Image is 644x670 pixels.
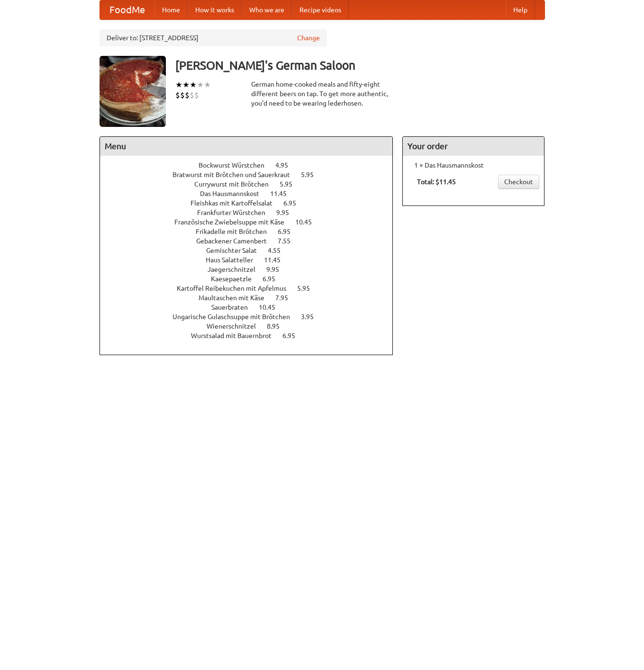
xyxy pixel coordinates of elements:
li: $ [194,90,199,100]
a: Kartoffel Reibekuchen mit Apfelmus 5.95 [177,285,327,292]
span: 8.95 [267,322,289,330]
a: Frikadelle mit Brötchen 6.95 [196,228,308,235]
a: Französische Zwiebelsuppe mit Käse 10.45 [174,218,329,226]
li: ★ [190,80,197,90]
span: Frankfurter Würstchen [197,209,275,216]
h4: Menu [100,137,393,156]
span: Kartoffel Reibekuchen mit Apfelmus [177,285,296,292]
span: 4.55 [268,247,290,254]
b: Total: $11.45 [417,178,456,186]
span: Das Hausmannskost [200,190,269,197]
a: Bratwurst mit Brötchen und Sauerkraut 5.95 [172,171,331,179]
a: Sauerbraten 10.45 [211,304,293,311]
span: 5.95 [301,171,323,179]
span: Sauerbraten [211,304,257,311]
li: 1 × Das Hausmannskost [408,161,539,170]
span: Haus Salatteller [206,256,263,264]
span: Currywurst mit Brötchen [194,180,278,188]
a: FoodMe [100,0,154,19]
a: Fleishkas mit Kartoffelsalat 6.95 [190,199,314,207]
a: Ungarische Gulaschsuppe mit Brötchen 3.95 [172,313,331,321]
span: 4.95 [275,161,298,169]
a: Help [506,0,535,19]
li: $ [175,90,180,100]
li: $ [190,90,194,100]
h3: [PERSON_NAME]'s German Saloon [175,56,545,75]
span: 10.45 [259,304,285,311]
a: Gebackener Camenbert 7.55 [196,237,308,245]
span: 6.95 [278,228,300,235]
span: 10.45 [295,218,321,226]
a: Wienerschnitzel 8.95 [207,322,297,330]
a: Bockwurst Würstchen 4.95 [199,161,306,169]
span: 9.95 [266,266,289,273]
span: 6.95 [282,332,305,339]
a: Wurstsalad mit Bauernbrot 6.95 [191,332,313,339]
a: Home [154,0,188,19]
a: Haus Salatteller 11.45 [206,256,298,264]
span: 11.45 [264,256,290,264]
span: 5.95 [280,180,302,188]
span: Wienerschnitzel [207,322,265,330]
div: German home-cooked meals and fifty-eight different beers on tap. To get more authentic, you'd nee... [251,80,393,108]
span: 6.95 [283,199,306,207]
span: Bratwurst mit Brötchen und Sauerkraut [172,171,299,179]
span: Bockwurst Würstchen [199,161,274,169]
li: ★ [182,80,190,90]
span: Gebackener Camenbert [196,237,276,245]
h4: Your order [403,137,544,156]
li: ★ [197,80,204,90]
div: Deliver to: [STREET_ADDRESS] [100,29,327,46]
a: Maultaschen mit Käse 7.95 [199,294,306,302]
a: Recipe videos [292,0,349,19]
li: $ [180,90,185,100]
span: Maultaschen mit Käse [199,294,274,302]
a: Who we are [242,0,292,19]
a: Currywurst mit Brötchen 5.95 [194,180,310,188]
span: Ungarische Gulaschsuppe mit Brötchen [172,313,299,321]
li: $ [185,90,190,100]
a: Kaesepaetzle 6.95 [211,275,293,283]
span: 3.95 [301,313,323,321]
li: ★ [204,80,211,90]
span: Gemischter Salat [206,247,266,254]
span: Frikadelle mit Brötchen [196,228,276,235]
a: Frankfurter Würstchen 9.95 [197,209,307,216]
a: Checkout [498,175,539,189]
img: angular.jpg [100,56,166,127]
span: 5.95 [297,285,319,292]
span: 7.55 [278,237,300,245]
a: Jaegerschnitzel 9.95 [208,266,297,273]
span: 11.45 [270,190,296,197]
a: How it works [188,0,242,19]
span: 9.95 [276,209,299,216]
span: Kaesepaetzle [211,275,261,283]
span: Wurstsalad mit Bauernbrot [191,332,281,339]
span: 7.95 [275,294,298,302]
li: ★ [175,80,182,90]
span: Französische Zwiebelsuppe mit Käse [174,218,294,226]
span: Fleishkas mit Kartoffelsalat [190,199,282,207]
span: Jaegerschnitzel [208,266,265,273]
a: Das Hausmannskost 11.45 [200,190,304,197]
a: Gemischter Salat 4.55 [206,247,298,254]
span: 6.95 [263,275,285,283]
a: Change [297,33,320,43]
